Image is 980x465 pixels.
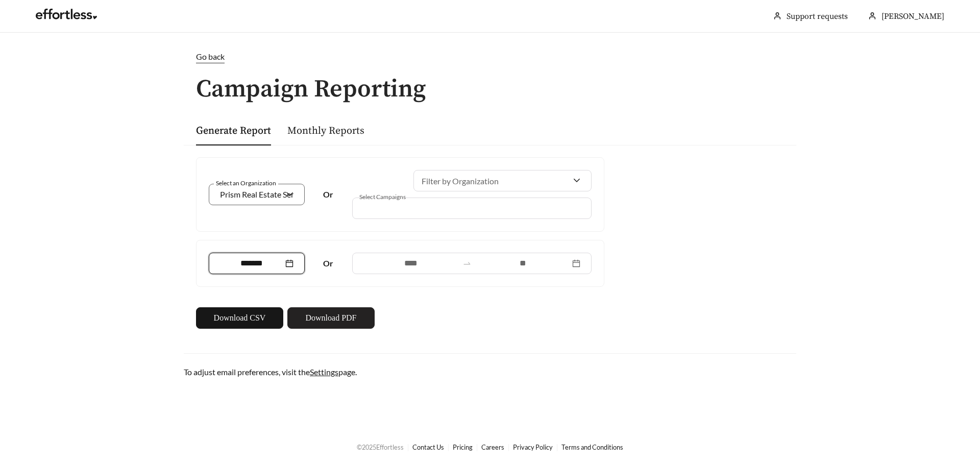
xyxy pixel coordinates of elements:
button: Download PDF [287,307,375,329]
a: Contact Us [412,443,444,451]
a: Monthly Reports [287,125,364,137]
a: Settings [310,367,338,377]
span: To adjust email preferences, visit the page. [184,367,357,377]
button: Download CSV [196,307,283,329]
span: Prism Real Estate Services, LLC [220,189,328,199]
strong: Or [323,258,333,268]
a: Pricing [453,443,473,451]
a: Go back [184,51,796,63]
a: Terms and Conditions [561,443,623,451]
strong: Or [323,189,333,199]
span: Download CSV [214,312,266,324]
span: swap-right [462,259,472,268]
span: [PERSON_NAME] [881,11,944,21]
a: Generate Report [196,125,271,137]
a: Careers [481,443,504,451]
span: to [462,259,472,268]
a: Support requests [787,11,848,21]
span: Go back [196,52,225,61]
h1: Campaign Reporting [184,76,796,103]
span: © 2025 Effortless [357,443,404,451]
span: Download PDF [305,312,356,324]
a: Privacy Policy [513,443,553,451]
